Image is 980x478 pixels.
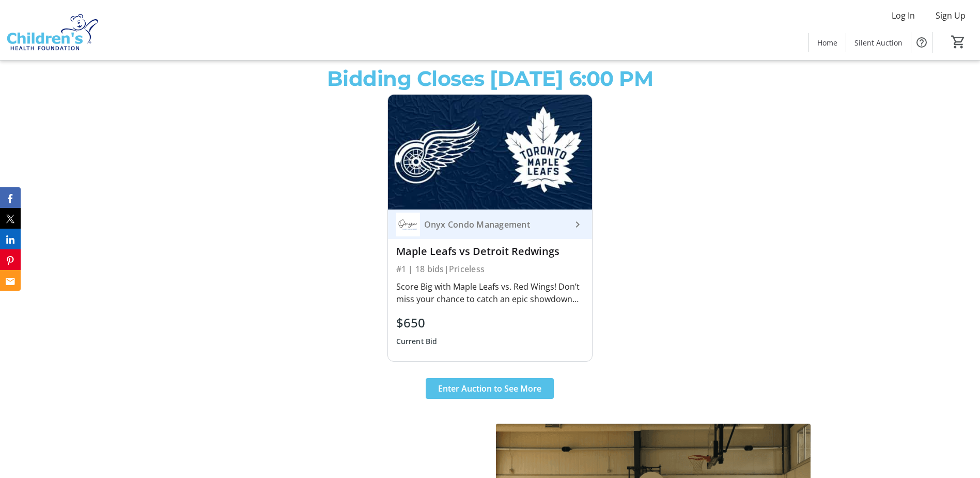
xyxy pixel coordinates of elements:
[396,280,584,305] div: Score Big with Maple Leafs vs. Red Wings! Don’t miss your chance to catch an epic showdown Toront...
[911,32,932,53] button: Help
[388,210,593,239] a: Onyx Condo ManagementOnyx Condo Management
[892,9,915,22] span: Log In
[327,63,654,94] p: Bidding Closes [DATE] 6:00 PM
[426,378,554,399] button: Enter Auction to See More
[809,33,846,52] a: Home
[817,37,837,48] span: Home
[396,313,438,332] div: $650
[949,33,968,51] button: Cart
[6,4,98,56] img: Children's Health Foundation's Logo
[420,219,572,230] div: Onyx Condo Management
[396,262,584,276] div: #1 | 18 bids | Priceless
[388,95,593,210] img: Maple Leafs vs Detroit Redwings
[438,382,541,395] span: Enter Auction to See More
[396,213,420,236] img: Onyx Condo Management
[396,332,438,351] div: Current Bid
[846,33,911,52] a: Silent Auction
[936,9,966,22] span: Sign Up
[396,245,584,258] div: Maple Leafs vs Detroit Redwings
[883,7,923,24] button: Log In
[854,37,903,48] span: Silent Auction
[571,218,584,231] mat-icon: keyboard_arrow_right
[927,7,974,24] button: Sign Up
